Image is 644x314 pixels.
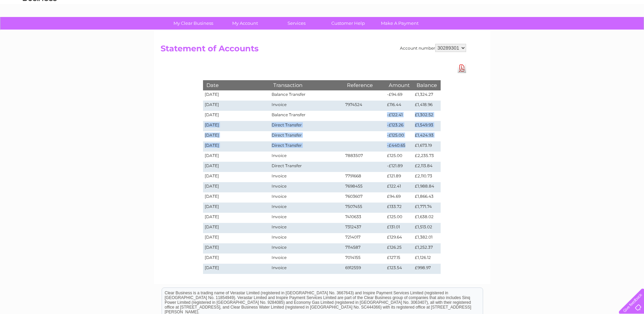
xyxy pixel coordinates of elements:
td: Direct Transfer [270,162,343,172]
td: [DATE] [203,233,270,243]
td: 7014155 [344,254,386,264]
td: Direct Transfer [270,121,343,131]
td: 7791668 [344,172,386,182]
td: Invoice [270,233,343,243]
td: Invoice [270,254,343,264]
td: Invoice [270,264,343,274]
td: [DATE] [203,141,270,152]
td: £998.97 [413,264,440,274]
a: Download Pdf [458,63,466,73]
a: Energy [541,29,556,34]
td: [DATE] [203,182,270,192]
th: Balance [413,80,440,90]
td: £1,302.52 [413,111,440,121]
td: Invoice [270,192,343,203]
td: 7603607 [344,192,386,203]
td: [DATE] [203,213,270,223]
td: £1,324.27 [413,90,440,101]
td: £1,513.02 [413,223,440,233]
td: 7698455 [344,182,386,192]
td: £1,252.37 [413,243,440,254]
a: My Clear Business [165,17,221,30]
td: [DATE] [203,162,270,172]
td: £131.01 [385,223,413,233]
td: 7214017 [344,233,386,243]
td: £2,235.73 [413,152,440,162]
a: Water [525,29,537,34]
a: Services [269,17,325,30]
th: Reference [344,80,386,90]
td: Invoice [270,223,343,233]
td: [DATE] [203,254,270,264]
td: £1,424.93 [413,131,440,141]
td: [DATE] [203,264,270,274]
td: Invoice [270,213,343,223]
td: 7883507 [344,152,386,162]
td: £1,126.12 [413,254,440,264]
td: £2,113.84 [413,162,440,172]
td: [DATE] [203,101,270,111]
td: -£121.89 [385,162,413,172]
td: [DATE] [203,223,270,233]
td: £1,988.84 [413,182,440,192]
td: 7974524 [344,101,386,111]
td: 6912559 [344,264,386,274]
td: [DATE] [203,90,270,101]
a: Make A Payment [372,17,428,30]
td: £122.41 [385,182,413,192]
td: Invoice [270,101,343,111]
td: 7507455 [344,203,386,213]
td: -£123.26 [385,121,413,131]
img: logo.png [22,18,57,38]
td: 7114587 [344,243,386,254]
a: Telecoms [560,29,581,34]
td: Invoice [270,203,343,213]
td: [DATE] [203,111,270,121]
td: [DATE] [203,131,270,141]
td: £133.72 [385,203,413,213]
div: Clear Business is a trading name of Verastar Limited (registered in [GEOGRAPHIC_DATA] No. 3667643... [162,4,483,33]
td: £116.44 [385,101,413,111]
td: [DATE] [203,121,270,131]
td: £1,673.19 [413,141,440,152]
td: 7410633 [344,213,386,223]
td: -£122.41 [385,111,413,121]
a: 0333 014 3131 [516,3,563,12]
td: [DATE] [203,192,270,203]
td: [DATE] [203,152,270,162]
td: -£125.00 [385,131,413,141]
td: £2,110.73 [413,172,440,182]
td: -£440.65 [385,141,413,152]
td: 7312437 [344,223,386,233]
td: Invoice [270,172,343,182]
th: Date [203,80,270,90]
a: Contact [599,29,615,34]
td: [DATE] [203,203,270,213]
td: £121.89 [385,172,413,182]
th: Transaction [270,80,343,90]
td: £123.54 [385,264,413,274]
div: Account number [400,44,466,52]
td: -£94.69 [385,90,413,101]
td: £1,549.93 [413,121,440,131]
td: Invoice [270,152,343,162]
td: Invoice [270,182,343,192]
td: £1,771.74 [413,203,440,213]
td: Balance Transfer [270,90,343,101]
td: £1,382.01 [413,233,440,243]
a: Log out [622,29,638,34]
td: £1,418.96 [413,101,440,111]
a: My Account [217,17,273,30]
a: Customer Help [320,17,376,30]
td: £127.15 [385,254,413,264]
h2: Statement of Accounts [161,44,466,57]
td: Direct Transfer [270,131,343,141]
td: £94.69 [385,192,413,203]
td: Direct Transfer [270,141,343,152]
td: [DATE] [203,172,270,182]
td: Invoice [270,243,343,254]
td: £1,638.02 [413,213,440,223]
td: £125.00 [385,152,413,162]
td: £126.25 [385,243,413,254]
